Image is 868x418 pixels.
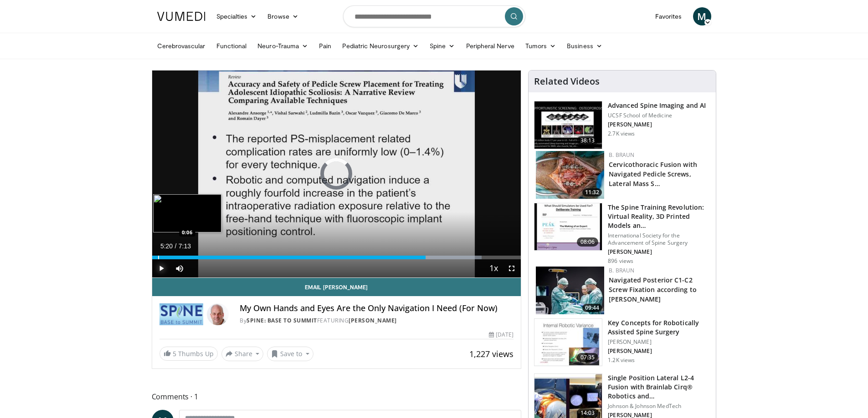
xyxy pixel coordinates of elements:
[469,348,514,359] span: 1,227 views
[536,267,604,314] img: 14c2e441-0343-4af7-a441-cf6cc92191f7.jpg.150x105_q85_crop-smart_upscale.jpg
[577,136,599,145] span: 38:13
[152,259,170,277] button: Play
[608,121,706,128] p: [PERSON_NAME]
[536,267,604,314] a: 09:44
[608,318,710,337] h3: Key Concepts for Robotically Assisted Spine Surgery
[609,276,697,303] a: Navigated Posterior C1-C2 Screw Fixation according to [PERSON_NAME]
[582,188,602,196] span: 11:32
[534,319,602,366] img: 392a1060-53c1-44ff-a93b-8f559dadd8b4.150x105_q85_crop-smart_upscale.jpg
[211,7,262,25] a: Specialties
[609,267,634,274] a: B. Braun
[609,160,697,188] a: Cervicothoracic Fusion with Navigated Pedicle Screws, Lateral Mass S…
[313,37,337,55] a: Pain
[534,318,710,367] a: 07:35 Key Concepts for Robotically Assisted Spine Surgery [PERSON_NAME] [PERSON_NAME] 1.2K views
[608,112,706,119] p: UCSF School of Medicine
[693,7,711,25] a: M
[534,76,600,87] h4: Related Videos
[152,71,521,278] video-js: Video Player
[520,37,562,55] a: Tumors
[252,37,313,55] a: Neuro-Trauma
[267,347,313,361] button: Save to
[170,259,189,277] button: Mute
[534,101,602,149] img: 6b20b019-4137-448d-985c-834860bb6a08.150x105_q85_crop-smart_upscale.jpg
[152,391,522,403] span: Comments 1
[608,403,710,410] p: Johnson & Johnson MedTech
[247,317,317,324] a: Spine: Base to Summit
[211,37,252,55] a: Functional
[159,347,218,361] a: 5 Thumbs Up
[608,130,635,137] p: 2.7K views
[337,37,424,55] a: Pediatric Neurosurgery
[157,12,205,21] img: VuMedi Logo
[159,303,204,325] img: Spine: Base to Summit
[534,101,710,149] a: 38:13 Advanced Spine Imaging and AI UCSF School of Medicine [PERSON_NAME] 2.7K views
[240,317,514,325] div: By FEATURING
[153,194,221,232] img: image.jpeg
[536,151,604,199] img: 48a1d132-3602-4e24-8cc1-5313d187402b.jpg.150x105_q85_crop-smart_upscale.jpg
[650,7,688,25] a: Favorites
[489,331,514,339] div: [DATE]
[262,7,304,25] a: Browse
[173,349,176,358] span: 5
[561,37,608,55] a: Business
[609,151,634,159] a: B. Braun
[221,347,264,361] button: Share
[503,259,521,277] button: Fullscreen
[608,357,635,364] p: 1.2K views
[608,101,706,110] h3: Advanced Spine Imaging and AI
[608,203,710,230] h3: The Spine Training Revolution: Virtual Reality, 3D Printed Models an…
[608,248,710,256] p: [PERSON_NAME]
[536,151,604,199] a: 11:32
[577,408,599,418] span: 14:03
[484,259,503,277] button: Playback Rate
[207,303,229,325] img: Avatar
[424,37,460,55] a: Spine
[608,257,633,265] p: 896 views
[608,232,710,247] p: International Society for the Advancement of Spine Surgery
[608,338,710,346] p: [PERSON_NAME]
[461,37,520,55] a: Peripheral Nerve
[608,347,710,355] p: [PERSON_NAME]
[152,256,521,259] div: Progress Bar
[175,242,177,250] span: /
[240,303,514,313] h4: My Own Hands and Eyes Are the Only Navigation I Need (For Now)
[179,242,191,250] span: 7:13
[534,203,710,265] a: 08:06 The Spine Training Revolution: Virtual Reality, 3D Printed Models an… International Society...
[343,5,525,27] input: Search topics, interventions
[577,237,599,247] span: 08:06
[160,242,173,250] span: 5:20
[577,353,599,362] span: 07:35
[608,373,710,401] h3: Single Position Lateral L2-4 Fusion with Brainlab Cirq® Robotics and…
[152,278,521,296] a: Email [PERSON_NAME]
[534,203,602,251] img: 9a5d8e20-224f-41a7-be8c-8fa596e4f60f.150x105_q85_crop-smart_upscale.jpg
[582,304,602,312] span: 09:44
[152,37,211,55] a: Cerebrovascular
[349,317,397,324] a: [PERSON_NAME]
